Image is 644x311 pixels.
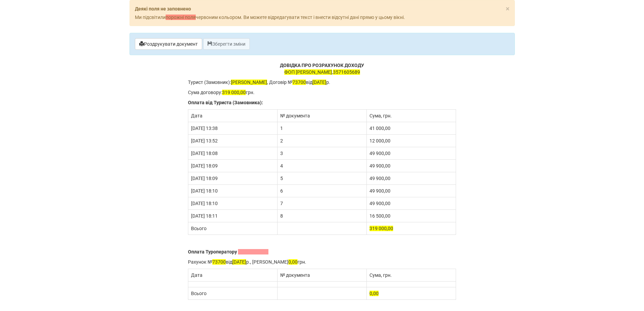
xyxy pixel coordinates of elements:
[188,135,277,147] td: [DATE] 13:52
[222,90,246,95] span: 319 000,00
[188,110,277,122] td: Дата
[280,63,364,68] b: ДОВІДКА ПРО РОЗРАХУНОК ДОХОДУ
[367,135,456,147] td: 12 000,00
[231,80,267,85] span: [PERSON_NAME]
[367,160,456,172] td: 49 900,00
[188,172,277,185] td: [DATE] 18:09
[292,80,306,85] span: 73700
[277,210,366,222] td: 8
[277,197,366,210] td: 7
[188,100,263,105] b: Оплата від Туриста (Замовника):
[188,79,456,86] p: Турист (Замовник): , Договір № від р.
[166,15,196,20] span: порожні поля
[188,210,277,222] td: [DATE] 18:11
[188,249,237,254] b: Оплата Туроператору
[277,172,366,185] td: 5
[369,291,379,296] span: 0,00
[135,38,202,50] button: Роздрукувати документ
[506,5,509,13] button: Close
[367,269,456,282] td: Сума, грн.
[188,197,277,210] td: [DATE] 18:10
[232,259,246,265] span: [DATE]
[203,38,250,50] button: Зберегти зміни
[188,122,277,135] td: [DATE] 13:38
[367,185,456,197] td: 49 900,00
[188,160,277,172] td: [DATE] 18:09
[188,269,277,282] td: Дата
[369,226,393,231] span: 319 000,00
[284,69,332,75] span: ФОП [PERSON_NAME]
[212,259,226,265] span: 73700
[188,222,277,235] td: Всього
[333,69,360,75] span: 3571605689
[367,122,456,135] td: 41 000,00
[135,5,509,12] p: Деякі поля не заповнено
[367,110,456,122] td: Сума, грн.
[135,14,509,21] p: Ми підсвітили червоним кольором. Ви можете відредагувати текст і внести відсутні дані прямо у цьо...
[277,135,366,147] td: 2
[188,287,277,300] td: Всього
[367,147,456,160] td: 49 900,00
[277,122,366,135] td: 1
[277,147,366,160] td: 3
[188,259,456,265] p: Рахунок № від р., [PERSON_NAME] грн.
[188,89,456,96] p: Сума договору: грн.
[188,62,456,75] p: ,
[277,269,366,282] td: № документа
[367,197,456,210] td: 49 900,00
[367,172,456,185] td: 49 900,00
[506,5,509,13] span: ×
[188,185,277,197] td: [DATE] 18:10
[188,147,277,160] td: [DATE] 18:08
[288,259,297,265] span: 0,00
[277,110,366,122] td: № документа
[312,80,326,85] span: [DATE]
[367,210,456,222] td: 16 500,00
[277,185,366,197] td: 6
[277,160,366,172] td: 4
